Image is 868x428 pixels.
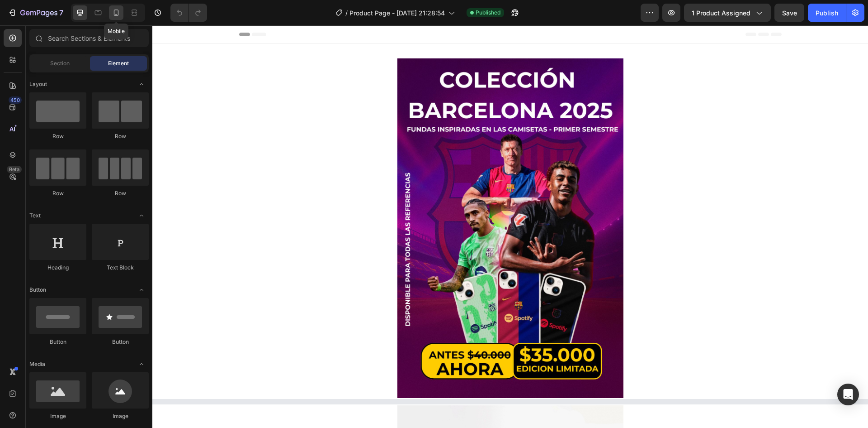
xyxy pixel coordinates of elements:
iframe: Design area [152,25,868,428]
span: Save [782,9,797,17]
img: gempages_585930302321328925-23e782e6-bda8-42fc-b586-ca72394a6234.jpg [245,33,471,373]
div: Image [92,412,149,420]
span: Toggle open [134,77,149,91]
div: Heading [29,264,86,272]
span: Toggle open [134,283,149,297]
div: Open Intercom Messenger [837,384,859,405]
span: Element [108,59,129,67]
span: Published [476,9,500,17]
button: Publish [808,4,846,22]
div: Button [92,338,149,346]
div: Text Block [92,264,149,272]
button: 7 [4,4,67,22]
div: Row [92,132,149,140]
button: 1 product assigned [684,4,771,22]
div: Button [29,338,86,346]
button: Save [774,4,804,22]
span: 1 product assigned [692,8,750,18]
span: Toggle open [134,357,149,371]
div: Publish [816,8,838,18]
span: Toggle open [134,208,149,223]
div: Row [29,189,86,197]
span: Button [29,286,46,294]
span: Text [29,212,41,220]
div: Row [29,132,86,140]
div: Beta [7,166,22,173]
span: / [345,8,348,18]
div: Row [92,189,149,197]
span: Layout [29,80,47,88]
span: Section [50,59,70,67]
div: Undo/Redo [170,4,207,22]
span: Product Page - [DATE] 21:28:54 [349,8,445,18]
div: Image [29,412,86,420]
p: 7 [59,7,63,18]
input: Search Sections & Elements [29,29,149,47]
div: 450 [9,96,22,104]
span: Media [29,360,45,368]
